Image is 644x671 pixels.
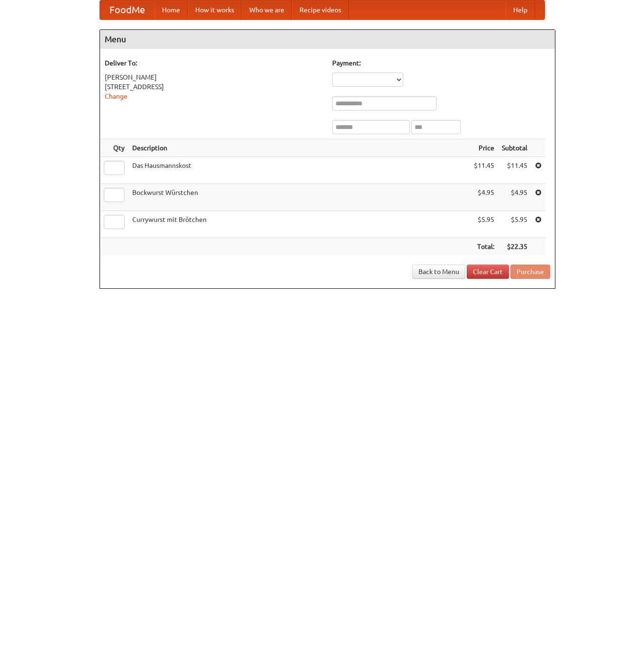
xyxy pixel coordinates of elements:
[105,92,127,100] a: Change
[498,157,531,184] td: $11.45
[105,73,323,82] div: [PERSON_NAME]
[498,238,531,256] th: $22.35
[128,157,470,184] td: Das Hausmannskost
[292,0,349,19] a: Recipe videos
[100,30,555,49] h4: Menu
[128,139,470,157] th: Description
[506,0,535,19] a: Help
[510,265,550,279] button: Purchase
[105,82,323,92] div: [STREET_ADDRESS]
[498,211,531,238] td: $5.95
[242,0,292,19] a: Who we are
[154,0,188,19] a: Home
[470,157,498,184] td: $11.45
[128,211,470,238] td: Currywurst mit Brötchen
[105,58,323,68] h5: Deliver To:
[470,184,498,211] td: $4.95
[470,139,498,157] th: Price
[128,184,470,211] td: Bockwurst Würstchen
[100,0,154,19] a: FoodMe
[498,184,531,211] td: $4.95
[467,265,509,279] a: Clear Cart
[188,0,242,19] a: How it works
[470,211,498,238] td: $5.95
[100,139,128,157] th: Qty
[332,58,550,68] h5: Payment:
[498,139,531,157] th: Subtotal
[412,265,465,279] a: Back to Menu
[470,238,498,256] th: Total:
